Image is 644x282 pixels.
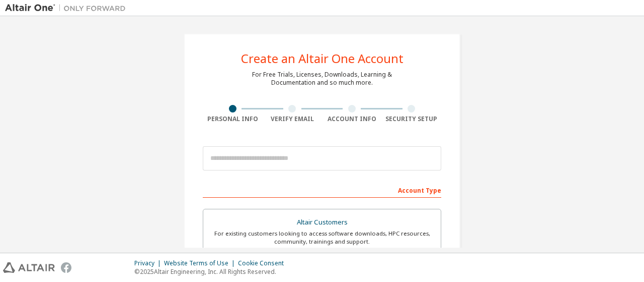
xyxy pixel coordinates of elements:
[3,262,55,273] img: altair_logo.svg
[164,259,238,267] div: Website Terms of Use
[134,267,290,276] p: © 2025 Altair Engineering, Inc. All Rights Reserved.
[322,115,382,123] div: Account Info
[209,230,435,246] div: For existing customers looking to access software downloads, HPC resources, community, trainings ...
[238,259,290,267] div: Cookie Consent
[382,115,442,123] div: Security Setup
[203,115,263,123] div: Personal Info
[61,262,71,273] img: facebook.svg
[134,259,164,267] div: Privacy
[203,182,441,198] div: Account Type
[252,71,392,87] div: For Free Trials, Licenses, Downloads, Learning & Documentation and so much more.
[5,3,131,13] img: Altair One
[241,52,404,65] div: Create an Altair One Account
[209,215,435,230] div: Altair Customers
[263,115,323,123] div: Verify Email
